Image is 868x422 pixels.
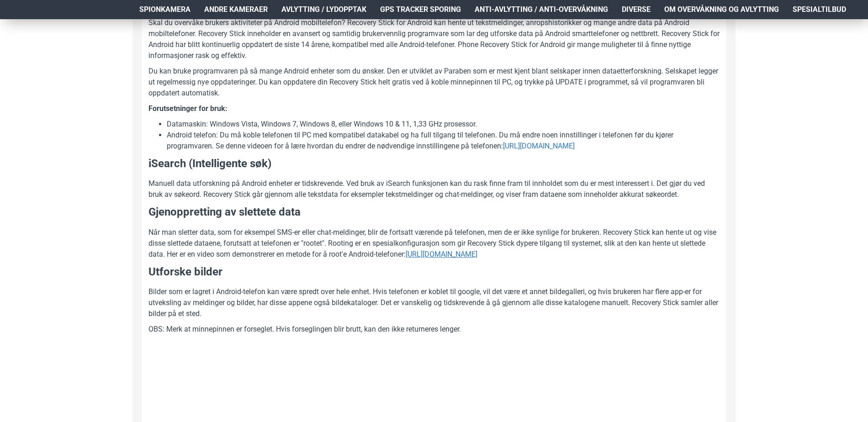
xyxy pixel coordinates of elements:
li: Android telefon: Du må koble telefonen til PC med kompatibel datakabel og ha full tilgang til tel... [167,130,720,152]
a: [URL][DOMAIN_NAME] [406,249,477,260]
p: Skal du overvåke brukers aktiviteter på Android mobiltelefon? Recovery Stick for Android kan hent... [148,17,720,61]
u: [URL][DOMAIN_NAME] [406,250,477,258]
span: Spesialtilbud [793,4,846,15]
h3: iSearch (Intelligente søk) [148,156,720,172]
p: Du kan bruke programvaren på så mange Android enheter som du ønsker. Den er utviklet av Paraben s... [148,66,720,99]
span: Spionkamera [139,4,191,15]
span: Avlytting / Lydopptak [281,4,366,15]
h3: Utforske bilder [148,264,720,280]
span: Andre kameraer [204,4,268,15]
b: Forutsetninger for bruk: [148,104,228,113]
p: Manuell data utforskning på Android enheter er tidskrevende. Ved bruk av iSearch funksjonen kan d... [148,178,720,200]
span: GPS Tracker Sporing [380,4,461,15]
p: OBS: Merk at minnepinnen er forseglet. Hvis forseglingen blir brutt, kan den ikke returneres lenger. [148,324,720,335]
span: Om overvåkning og avlytting [664,4,779,15]
p: Når man sletter data, som for eksempel SMS-er eller chat-meldinger, blir de fortsatt værende på t... [148,227,720,260]
li: Datamaskin: Windows Vista, Windows 7, Windows 8, eller Windows 10 & 11, 1,33 GHz prosessor. [167,119,720,130]
span: Anti-avlytting / Anti-overvåkning [475,4,608,15]
p: Bilder som er lagret i Android-telefon kan være spredt over hele enhet. Hvis telefonen er koblet ... [148,286,720,319]
a: [URL][DOMAIN_NAME] [503,141,575,152]
h3: Gjenoppretting av slettete data [148,205,720,220]
span: Diverse [622,4,651,15]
